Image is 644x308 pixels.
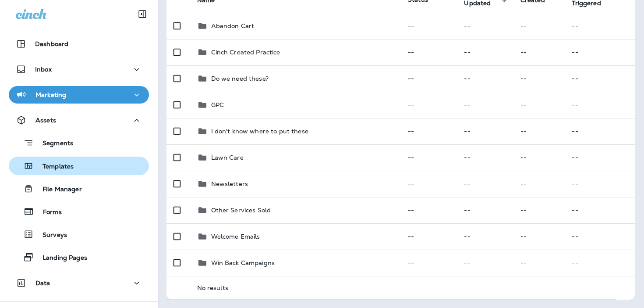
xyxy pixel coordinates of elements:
[34,186,82,194] p: File Manager
[401,92,457,118] td: --
[565,39,635,65] td: --
[565,65,635,92] td: --
[513,13,565,39] td: --
[9,248,149,266] button: Landing Pages
[565,118,635,144] td: --
[211,101,224,108] p: GPC
[513,171,565,197] td: --
[34,208,62,217] p: Forms
[565,144,635,171] td: --
[9,61,149,78] button: Inbox
[401,118,457,144] td: --
[513,65,565,92] td: --
[457,92,513,118] td: --
[9,202,149,221] button: Forms
[565,250,635,276] td: --
[565,171,635,197] td: --
[9,274,149,292] button: Data
[513,223,565,250] td: --
[457,39,513,65] td: --
[457,13,513,39] td: --
[9,225,149,244] button: Surveys
[457,250,513,276] td: --
[35,91,66,98] p: Marketing
[401,39,457,65] td: --
[9,133,149,152] button: Segments
[9,86,149,104] button: Marketing
[9,157,149,175] button: Templates
[401,223,457,250] td: --
[35,279,50,287] p: Data
[457,144,513,171] td: --
[401,13,457,39] td: --
[401,197,457,223] td: --
[457,171,513,197] td: --
[211,49,280,56] p: Cinch Created Practice
[35,40,68,47] p: Dashboard
[211,22,255,29] p: Abandon Cart
[35,66,52,73] p: Inbox
[513,144,565,171] td: --
[34,231,67,240] p: Surveys
[457,223,513,250] td: --
[401,65,457,92] td: --
[401,250,457,276] td: --
[9,111,149,129] button: Assets
[565,223,635,250] td: --
[513,92,565,118] td: --
[34,254,87,262] p: Landing Pages
[211,207,271,214] p: Other Services Sold
[211,259,275,266] p: Win Back Campaigns
[211,128,308,135] p: I don't know where to put these
[211,180,248,187] p: Newsletters
[457,65,513,92] td: --
[457,197,513,223] td: --
[513,39,565,65] td: --
[457,118,513,144] td: --
[401,144,457,171] td: --
[513,250,565,276] td: --
[513,118,565,144] td: --
[9,179,149,198] button: File Manager
[35,117,56,124] p: Assets
[9,35,149,53] button: Dashboard
[34,163,74,171] p: Templates
[211,75,269,82] p: Do we need these?
[565,92,635,118] td: --
[130,5,155,23] button: Collapse Sidebar
[565,197,635,223] td: --
[190,276,616,299] td: No results
[34,140,73,148] p: Segments
[513,197,565,223] td: --
[211,233,260,240] p: Welcome Emails
[565,13,635,39] td: --
[211,154,244,161] p: Lawn Care
[401,171,457,197] td: --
